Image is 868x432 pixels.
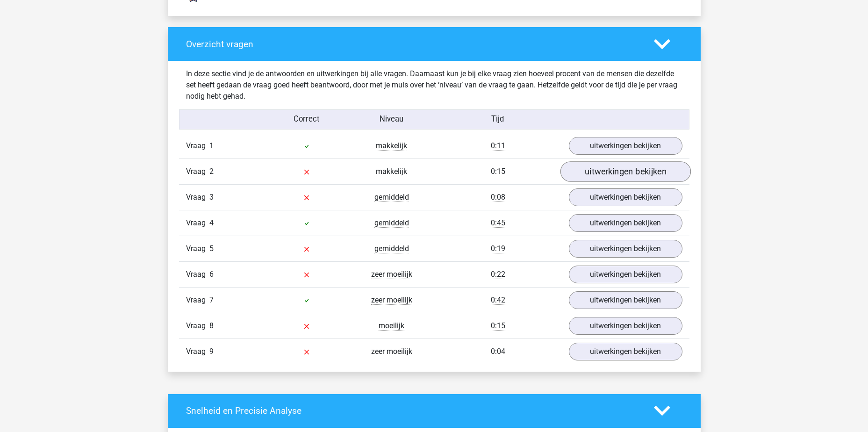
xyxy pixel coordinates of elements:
span: 0:08 [491,193,505,202]
span: 1 [209,141,214,150]
span: makkelijk [376,141,407,151]
a: uitwerkingen bekijken [569,240,682,258]
h4: Snelheid en Precisie Analyse [186,405,640,416]
span: Vraag [186,217,209,229]
span: Vraag [186,269,209,280]
span: Vraag [186,346,209,357]
span: zeer moeilijk [371,270,412,279]
h4: Overzicht vragen [186,39,640,50]
span: 4 [209,218,214,227]
a: uitwerkingen bekijken [569,137,682,155]
span: 0:45 [491,218,505,228]
span: 0:22 [491,270,505,279]
span: 0:19 [491,244,505,253]
span: Vraag [186,295,209,306]
div: Niveau [349,114,434,125]
span: zeer moeilijk [371,347,412,356]
span: makkelijk [376,167,407,176]
span: moeilijk [379,321,404,331]
span: Vraag [186,320,209,331]
span: 0:15 [491,167,505,176]
a: uitwerkingen bekijken [569,343,682,360]
a: uitwerkingen bekijken [569,266,682,283]
a: uitwerkingen bekijken [560,161,690,182]
span: 9 [209,347,214,356]
a: uitwerkingen bekijken [569,291,682,309]
span: 8 [209,321,214,330]
span: zeer moeilijk [371,295,412,305]
span: gemiddeld [374,193,409,202]
a: uitwerkingen bekijken [569,188,682,206]
span: 0:04 [491,347,505,356]
span: Vraag [186,243,209,254]
span: 6 [209,270,214,279]
span: Vraag [186,192,209,203]
span: Vraag [186,140,209,151]
span: 0:15 [491,321,505,331]
span: gemiddeld [374,218,409,228]
a: uitwerkingen bekijken [569,317,682,335]
div: Correct [264,114,349,125]
span: 2 [209,167,214,176]
span: gemiddeld [374,244,409,253]
a: uitwerkingen bekijken [569,214,682,232]
div: Tijd [434,114,561,125]
span: 3 [209,193,214,202]
span: 7 [209,295,214,304]
span: 0:42 [491,295,505,305]
span: 0:11 [491,141,505,151]
div: In deze sectie vind je de antwoorden en uitwerkingen bij alle vragen. Daarnaast kun je bij elke v... [179,68,689,102]
span: Vraag [186,166,209,177]
span: 5 [209,244,214,253]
